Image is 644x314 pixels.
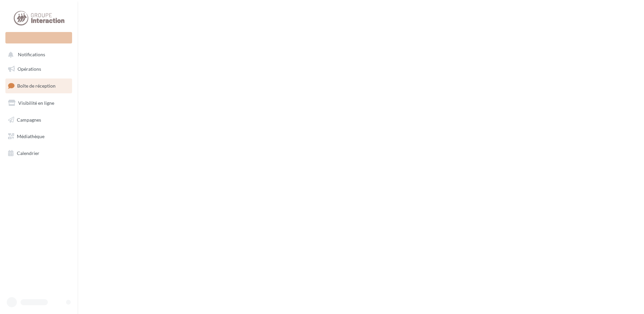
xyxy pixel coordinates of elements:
[17,150,39,156] span: Calendrier
[17,133,44,139] span: Médiathèque
[18,100,54,106] span: Visibilité en ligne
[17,117,41,122] span: Campagnes
[4,78,73,93] a: Boîte de réception
[4,113,73,127] a: Campagnes
[4,96,73,110] a: Visibilité en ligne
[4,146,73,160] a: Calendrier
[4,129,73,144] a: Médiathèque
[4,62,73,76] a: Opérations
[18,52,45,58] span: Notifications
[5,32,72,43] div: Nouvelle campagne
[17,83,56,89] span: Boîte de réception
[18,66,41,72] span: Opérations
